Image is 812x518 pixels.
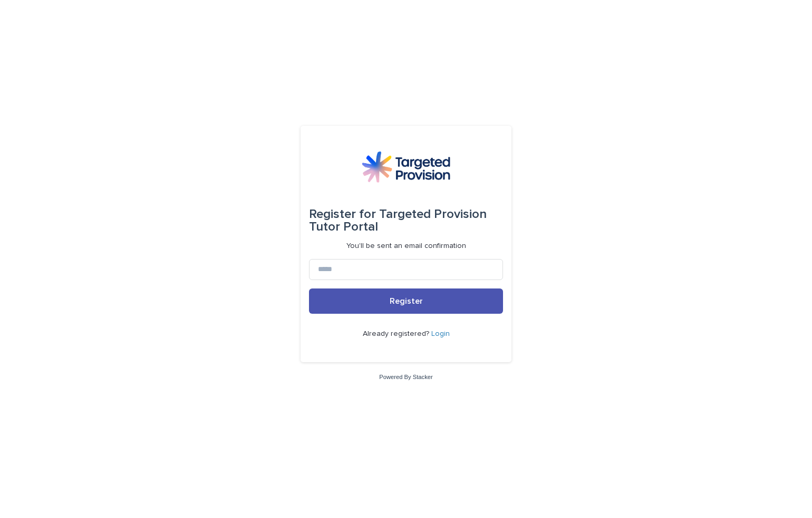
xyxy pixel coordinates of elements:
[362,151,450,183] img: M5nRWzHhSzIhMunXDL62
[390,297,423,305] span: Register
[309,208,376,221] span: Register for
[309,288,503,314] button: Register
[431,330,450,337] a: Login
[379,374,432,380] a: Powered By Stacker
[309,200,503,242] div: Targeted Provision Tutor Portal
[346,242,466,251] p: You'll be sent an email confirmation
[363,330,431,337] span: Already registered?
